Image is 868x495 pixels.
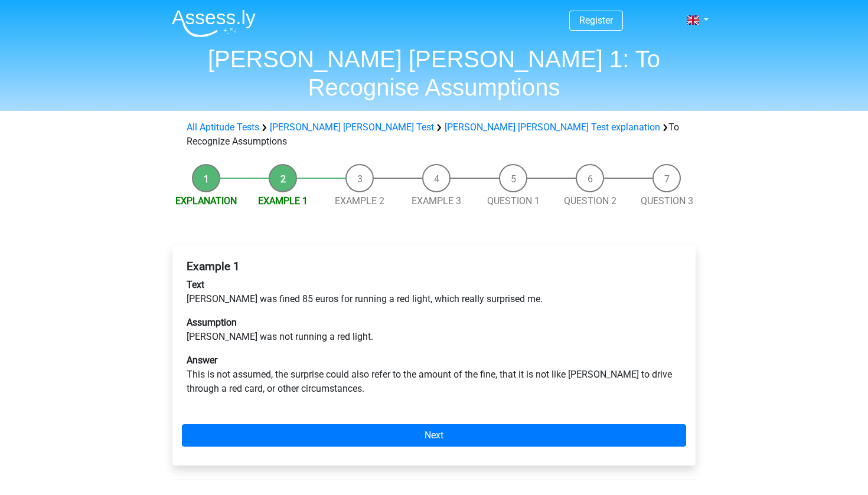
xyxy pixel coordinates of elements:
[187,260,240,273] b: Example 1
[182,424,686,447] a: Next
[187,355,217,366] b: Answer
[412,195,461,206] a: Example 3
[445,122,660,133] a: [PERSON_NAME] [PERSON_NAME] Test explanation
[641,195,693,206] a: Question 3
[564,195,616,206] a: Question 2
[335,195,384,206] a: Example 2
[187,353,681,396] p: This is not assumed, the surprise could also refer to the amount of the fine, that it is not like...
[162,45,706,101] h1: [PERSON_NAME] [PERSON_NAME] 1: To Recognise Assumptions
[182,120,686,149] div: To Recognize Assumptions
[187,278,681,306] p: [PERSON_NAME] was fined 85 euros for running a red light, which really surprised me.
[258,195,308,206] a: Example 1
[172,9,256,37] img: Assessly
[175,195,237,206] a: Explanation
[187,122,259,133] a: All Aptitude Tests
[187,316,681,344] p: [PERSON_NAME] was not running a red light.
[187,279,204,290] b: Text
[579,15,613,26] a: Register
[187,317,237,328] b: Assumption
[487,195,540,206] a: Question 1
[270,122,434,133] a: [PERSON_NAME] [PERSON_NAME] Test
